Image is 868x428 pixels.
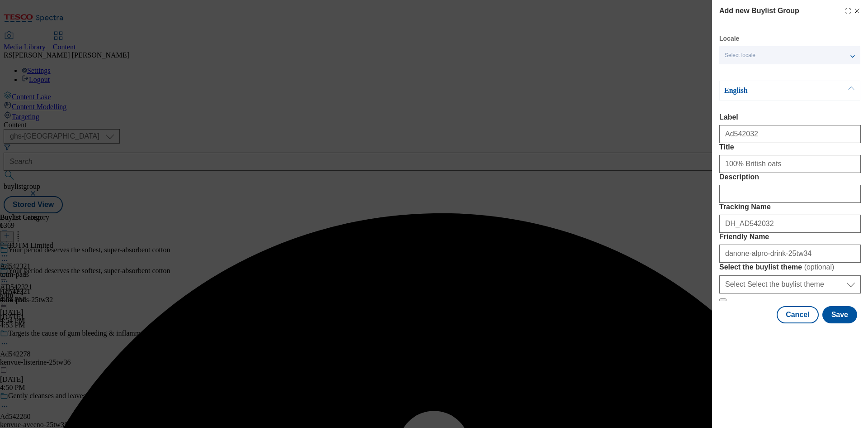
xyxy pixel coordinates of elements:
[719,215,861,233] input: Enter Tracking Name
[719,173,861,181] label: Description
[719,46,860,64] button: Select locale
[719,185,861,203] input: Enter Description
[719,155,861,173] input: Enter Title
[719,245,861,263] input: Enter Friendly Name
[719,263,861,272] label: Select the buylist theme
[719,203,861,211] label: Tracking Name
[719,113,861,121] label: Label
[719,233,861,241] label: Friendly Name
[822,306,857,323] button: Save
[719,36,739,41] label: Locale
[725,52,755,59] span: Select locale
[804,263,835,271] span: ( optional )
[724,86,819,95] p: English
[719,125,861,143] input: Enter Label
[719,5,799,16] h4: Add new Buylist Group
[719,143,861,151] label: Title
[777,306,818,323] button: Cancel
